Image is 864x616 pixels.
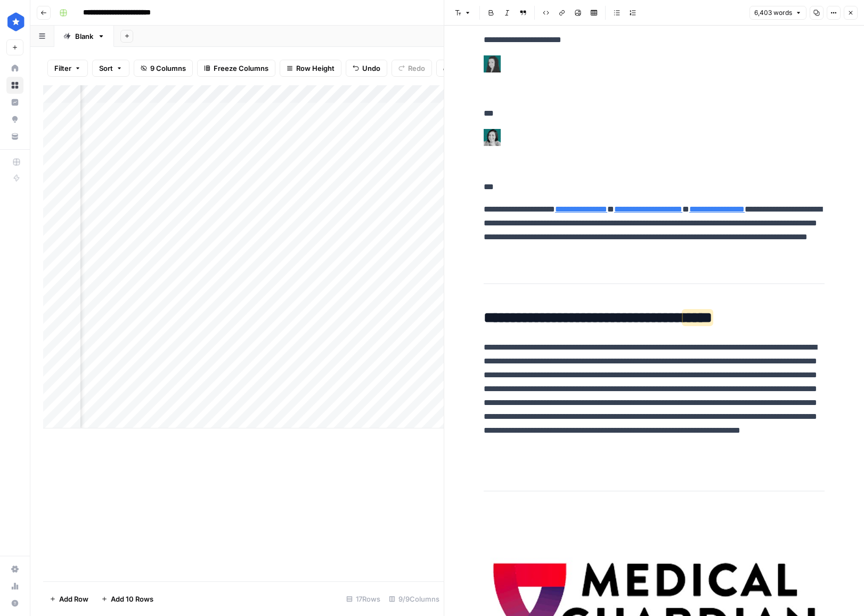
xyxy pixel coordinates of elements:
button: Row Height [280,60,341,77]
button: Help + Support [6,595,23,612]
a: Browse [6,77,23,94]
span: 6,403 words [754,8,792,18]
img: ConsumerAffairs Logo [6,12,26,31]
div: Blank [75,31,93,42]
button: Workspace: ConsumerAffairs [6,9,23,35]
span: Freeze Columns [214,63,268,74]
span: Redo [408,63,425,74]
button: 6,403 words [749,6,806,20]
button: Filter [47,60,88,77]
button: 9 Columns [134,60,193,77]
div: 17 Rows [342,590,385,607]
span: Filter [54,63,71,74]
a: Insights [6,94,23,111]
a: Blank [54,26,114,47]
span: Row Height [296,63,335,74]
span: 9 Columns [150,63,186,74]
div: 9/9 Columns [385,590,444,607]
button: Add 10 Rows [95,590,160,607]
span: Undo [362,63,380,74]
span: Add 10 Rows [111,594,153,604]
span: Add Row [59,594,88,604]
a: Usage [6,578,23,595]
button: Redo [392,60,432,77]
span: Sort [99,63,113,74]
a: Settings [6,561,23,578]
a: Opportunities [6,111,23,128]
a: Your Data [6,128,23,145]
button: Add Row [43,590,95,607]
button: Undo [346,60,387,77]
a: Home [6,60,23,77]
button: Sort [92,60,129,77]
button: Freeze Columns [197,60,275,77]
